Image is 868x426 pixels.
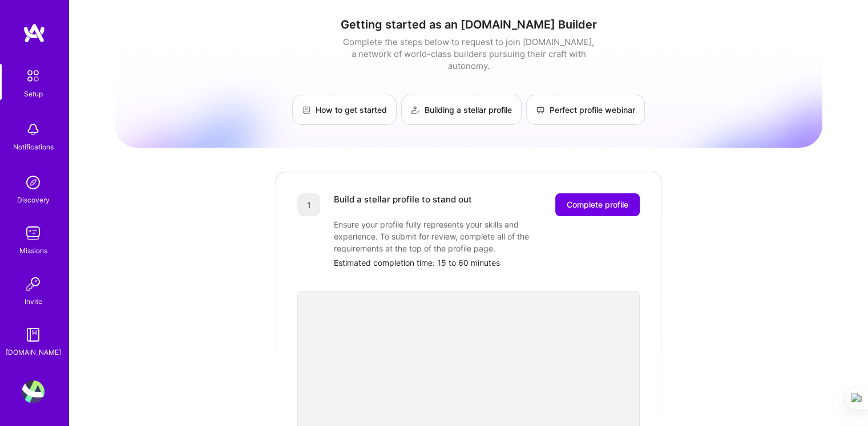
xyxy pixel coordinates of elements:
[334,218,562,254] div: Ensure your profile fully represents your skills and experience. To submit for review, complete a...
[526,95,645,125] a: Perfect profile webinar
[21,64,45,88] img: setup
[302,106,311,115] img: How to get started
[555,193,640,216] button: Complete profile
[334,193,472,216] div: Build a stellar profile to stand out
[23,23,46,43] img: logo
[22,273,45,295] img: Invite
[334,257,640,269] div: Estimated completion time: 15 to 60 minutes
[536,106,545,115] img: Perfect profile webinar
[17,194,50,206] div: Discovery
[115,18,822,31] h1: Getting started as an [DOMAIN_NAME] Builder
[22,171,45,194] img: discovery
[297,193,320,216] div: 1
[25,295,42,307] div: Invite
[292,95,397,125] a: How to get started
[567,199,628,210] span: Complete profile
[19,245,47,257] div: Missions
[401,95,522,125] a: Building a stellar profile
[22,323,45,346] img: guide book
[22,222,45,245] img: teamwork
[22,118,45,141] img: bell
[24,88,43,100] div: Setup
[19,380,47,403] a: User Avatar
[411,106,420,115] img: Building a stellar profile
[340,36,597,72] div: Complete the steps below to request to join [DOMAIN_NAME], a network of world-class builders purs...
[22,380,45,403] img: User Avatar
[6,346,61,358] div: [DOMAIN_NAME]
[13,141,54,153] div: Notifications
